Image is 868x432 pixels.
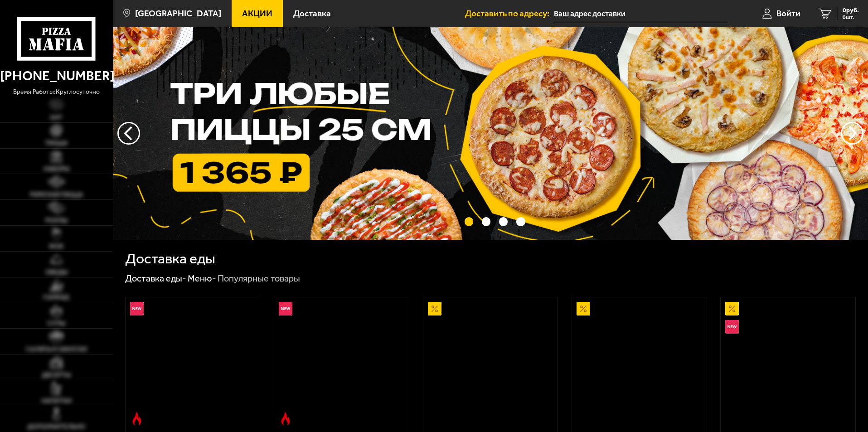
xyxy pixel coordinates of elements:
[218,273,300,285] div: Популярные товары
[293,9,331,18] span: Доставка
[30,192,83,198] span: Римская пицца
[188,273,216,284] a: Меню-
[43,295,70,301] span: Горячее
[725,320,739,334] img: Новинка
[41,398,72,404] span: Напитки
[45,269,68,276] span: Обеды
[482,217,490,226] button: точки переключения
[423,297,558,430] a: АкционныйАль-Шам 25 см (тонкое тесто)
[27,424,85,430] span: Дополнительно
[428,302,441,316] img: Акционный
[117,122,140,145] button: следующий
[572,297,707,430] a: АкционныйПепперони 25 см (толстое с сыром)
[125,273,186,284] a: Доставка еды-
[45,218,68,224] span: Роллы
[135,9,221,18] span: [GEOGRAPHIC_DATA]
[725,302,739,316] img: Акционный
[50,115,63,121] span: Хит
[130,302,144,316] img: Новинка
[26,346,87,353] span: Салаты и закуски
[465,217,473,226] button: точки переключения
[721,297,855,430] a: АкционныйНовинкаВсё включено
[279,302,292,316] img: Новинка
[279,412,292,426] img: Острое блюдо
[274,297,409,430] a: НовинкаОстрое блюдоРимская с мясным ассорти
[45,140,68,146] span: Пицца
[843,15,859,20] span: 0 шт.
[242,9,272,18] span: Акции
[554,5,727,22] input: Ваш адрес доставки
[843,7,859,14] span: 0 руб.
[841,122,863,145] button: предыдущий
[125,252,215,266] h1: Доставка еды
[465,9,554,18] span: Доставить по адресу:
[47,320,65,327] span: Супы
[577,302,590,316] img: Акционный
[49,243,64,250] span: WOK
[44,166,69,172] span: Наборы
[42,372,71,379] span: Десерты
[516,217,525,226] button: точки переключения
[499,217,508,226] button: точки переключения
[130,412,144,426] img: Острое блюдо
[126,297,260,430] a: НовинкаОстрое блюдоРимская с креветками
[776,9,800,18] span: Войти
